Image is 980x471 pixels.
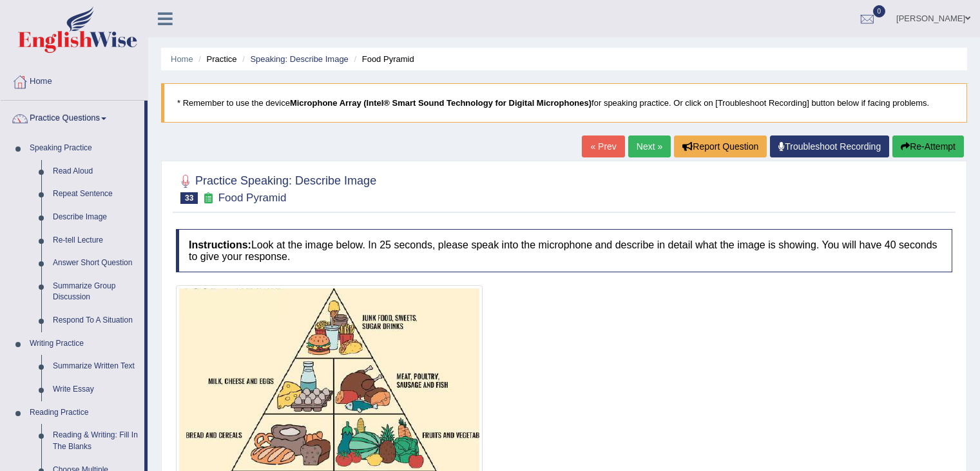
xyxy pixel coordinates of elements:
[176,172,376,204] h2: Practice Speaking: Describe Image
[24,332,144,356] a: Writing Practice
[873,5,886,17] span: 0
[47,378,144,401] a: Write Essay
[47,160,144,183] a: Read Aloud
[195,53,236,65] li: Practice
[201,192,215,205] small: Exam occurring question
[582,135,624,157] a: « Prev
[770,135,889,157] a: Troubleshoot Recording
[47,424,144,458] a: Reading & Writing: Fill In The Blanks
[674,135,767,157] button: Report Question
[171,54,193,64] a: Home
[47,275,144,309] a: Summarize Group Discussion
[351,53,414,65] li: Food Pyramid
[47,229,144,252] a: Re-tell Lecture
[47,355,144,378] a: Summarize Written Text
[24,137,144,160] a: Speaking Practice
[47,206,144,229] a: Describe Image
[218,192,287,204] small: Food Pyramid
[47,183,144,206] a: Repeat Sentence
[1,101,144,133] a: Practice Questions
[628,135,671,157] a: Next »
[176,229,952,272] h4: Look at the image below. In 25 seconds, please speak into the microphone and describe in detail w...
[1,64,148,96] a: Home
[180,192,198,204] span: 33
[24,401,144,425] a: Reading Practice
[250,54,348,64] a: Speaking: Describe Image
[161,83,967,123] blockquote: * Remember to use the device for speaking practice. Or click on [Troubleshoot Recording] button b...
[290,98,591,108] b: Microphone Array (Intel® Smart Sound Technology for Digital Microphones)
[47,252,144,275] a: Answer Short Question
[189,239,251,250] b: Instructions:
[892,135,964,157] button: Re-Attempt
[47,309,144,332] a: Respond To A Situation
